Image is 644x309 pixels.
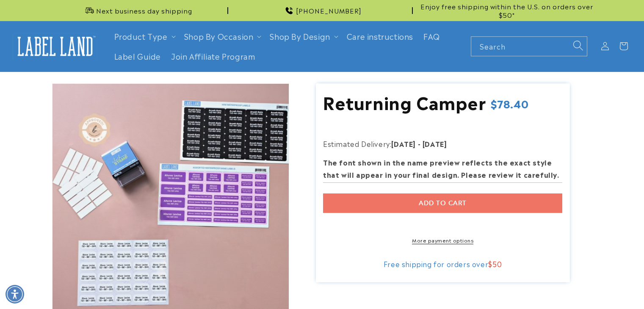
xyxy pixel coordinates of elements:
[323,138,535,150] p: Estimated Delivery:
[492,259,502,269] span: 50
[347,31,413,41] span: Care instructions
[391,138,416,149] strong: [DATE]
[323,259,562,268] div: Free shipping for orders over
[114,30,168,41] a: Product Type
[96,6,192,15] span: Next business day shipping
[109,26,179,46] summary: Product Type
[323,236,562,244] a: More payment options
[270,30,330,41] a: Shop By Design
[179,26,265,46] summary: Shop By Occasion
[491,97,529,110] span: $78.40
[488,259,492,269] span: $
[418,138,421,149] strong: -
[184,31,254,41] span: Shop By Occasion
[416,2,597,19] span: Enjoy free shipping within the U.S. on orders over $50*
[265,26,341,46] summary: Shop By Design
[423,138,447,149] strong: [DATE]
[166,46,260,66] a: Join Affiliate Program
[296,6,362,15] span: [PHONE_NUMBER]
[114,51,161,61] span: Label Guide
[10,30,101,63] a: Label Land
[423,31,440,41] span: FAQ
[569,36,587,55] button: Search
[171,51,255,61] span: Join Affiliate Program
[323,157,559,179] strong: The font shown in the name preview reflects the exact style that will appear in your final design...
[342,26,418,46] a: Care instructions
[13,33,97,59] img: Label Land
[109,46,166,66] a: Label Guide
[6,285,24,303] div: Accessibility Menu
[323,91,486,113] h1: Returning Camper
[418,26,445,46] a: FAQ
